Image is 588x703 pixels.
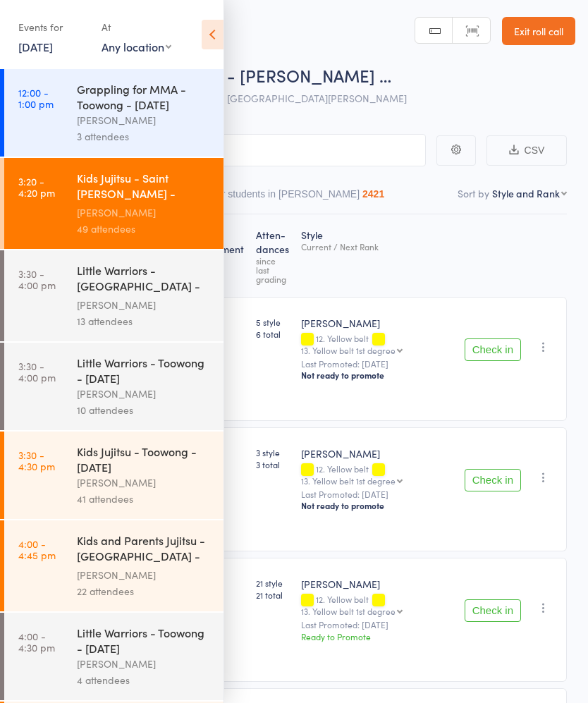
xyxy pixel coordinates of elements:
[4,69,223,157] a: 12:00 -1:00 pmGrappling for MMA - Toowong - [DATE][PERSON_NAME]3 attendees
[77,475,212,491] div: [PERSON_NAME]
[18,449,55,472] time: 3:30 - 4:30 pm
[77,112,212,128] div: [PERSON_NAME]
[301,577,453,591] div: [PERSON_NAME]
[465,599,521,622] button: Check in
[301,630,453,642] div: Ready to Promote
[492,186,560,200] div: Style and Rank
[77,221,212,237] div: 49 attendees
[77,532,212,567] div: Kids and Parents Jujitsu - [GEOGRAPHIC_DATA] - [GEOGRAPHIC_DATA]...
[256,256,290,283] div: since last grading
[502,17,575,45] a: Exit roll call
[4,520,223,611] a: 4:00 -4:45 pmKids and Parents Jujitsu - [GEOGRAPHIC_DATA] - [GEOGRAPHIC_DATA]...[PERSON_NAME]22 a...
[77,313,212,329] div: 13 attendees
[18,538,56,561] time: 4:00 - 4:45 pm
[295,221,459,291] div: Style
[486,135,567,166] button: CSV
[102,16,171,39] div: At
[301,334,453,355] div: 12. Yellow belt
[18,16,87,39] div: Events for
[301,359,453,369] small: Last Promoted: [DATE]
[256,316,290,328] span: 5 style
[18,268,56,291] time: 3:30 - 4:00 pm
[301,606,396,616] div: 13. Yellow belt 1st degree
[301,316,453,330] div: [PERSON_NAME]
[301,242,453,251] div: Current / Next Rank
[4,250,223,341] a: 3:30 -4:00 pmLittle Warriors - [GEOGRAPHIC_DATA] - [DATE][PERSON_NAME]13 attendees
[301,489,453,499] small: Last Promoted: [DATE]
[301,446,453,460] div: [PERSON_NAME]
[77,567,212,583] div: [PERSON_NAME]
[77,128,212,145] div: 3 attendees
[102,39,171,54] div: Any location
[77,81,212,112] div: Grappling for MMA - Toowong - [DATE]
[140,63,391,87] span: Kids Jujitsu - [PERSON_NAME] …
[77,583,212,599] div: 22 attendees
[465,338,521,361] button: Check in
[200,181,384,214] button: Other students in [PERSON_NAME]2421
[4,343,223,430] a: 3:30 -4:00 pmLittle Warriors - Toowong - [DATE][PERSON_NAME]10 attendees
[301,476,396,485] div: 13. Yellow belt 1st degree
[256,589,290,601] span: 21 total
[18,360,56,383] time: 3:30 - 4:00 pm
[250,221,295,291] div: Atten­dances
[458,186,489,200] label: Sort by
[301,369,453,381] div: Not ready to promote
[301,620,453,630] small: Last Promoted: [DATE]
[77,386,212,402] div: [PERSON_NAME]
[77,625,212,656] div: Little Warriors - Toowong - [DATE]
[18,87,54,109] time: 12:00 - 1:00 pm
[362,188,384,200] div: 2421
[256,577,290,589] span: 21 style
[227,91,407,105] span: [GEOGRAPHIC_DATA][PERSON_NAME]
[465,469,521,491] button: Check in
[301,346,396,355] div: 13. Yellow belt 1st degree
[77,444,212,475] div: Kids Jujitsu - Toowong - [DATE]
[301,500,453,511] div: Not ready to promote
[77,355,212,386] div: Little Warriors - Toowong - [DATE]
[77,170,212,204] div: Kids Jujitsu - Saint [PERSON_NAME] - [DATE]
[77,204,212,221] div: [PERSON_NAME]
[18,176,55,198] time: 3:20 - 4:20 pm
[18,630,55,653] time: 4:00 - 4:30 pm
[301,464,453,485] div: 12. Yellow belt
[4,158,223,249] a: 3:20 -4:20 pmKids Jujitsu - Saint [PERSON_NAME] - [DATE][PERSON_NAME]49 attendees
[18,39,53,54] a: [DATE]
[256,446,290,458] span: 3 style
[77,262,212,297] div: Little Warriors - [GEOGRAPHIC_DATA] - [DATE]
[77,491,212,507] div: 41 attendees
[77,656,212,672] div: [PERSON_NAME]
[301,594,453,616] div: 12. Yellow belt
[4,613,223,700] a: 4:00 -4:30 pmLittle Warriors - Toowong - [DATE][PERSON_NAME]4 attendees
[77,402,212,418] div: 10 attendees
[256,458,290,470] span: 3 total
[256,328,290,340] span: 6 total
[4,432,223,519] a: 3:30 -4:30 pmKids Jujitsu - Toowong - [DATE][PERSON_NAME]41 attendees
[77,297,212,313] div: [PERSON_NAME]
[77,672,212,688] div: 4 attendees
